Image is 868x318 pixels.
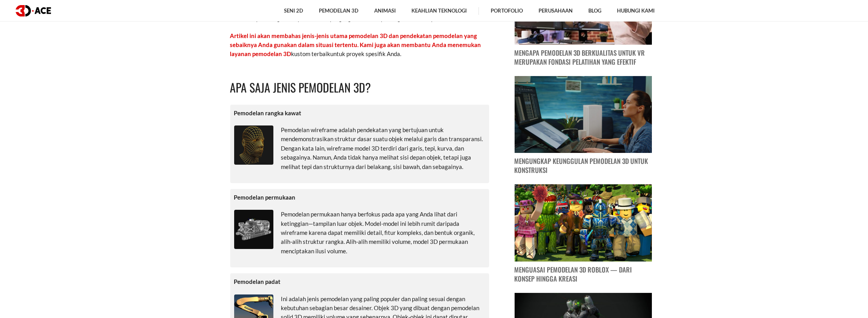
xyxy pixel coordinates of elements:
img: gambar postingan blog [515,76,652,153]
img: Kerangka model 3D [234,125,273,165]
font: Pemodelan permukaan [234,194,296,201]
font: Blog [588,7,601,14]
a: Artikel ini akan membahas jenis-jenis utama pemodelan 3D dan pendekatan pemodelan yang sebaiknya ... [230,32,481,58]
font: Menguasai Pemodelan 3D Roblox — Dari Konsep hingga Kreasi [515,265,632,283]
font: Keahlian Teknologi [411,7,467,14]
font: Animasi [374,7,396,14]
font: Pemodelan permukaan hanya berfokus pada apa yang Anda lihat dari ketinggian—tampilan luar objek. ... [281,211,475,254]
font: Apa Saja Jenis Pemodelan 3D? [230,78,371,96]
font: Mengungkap Keunggulan Pemodelan 3D untuk Konstruksi [515,156,648,175]
font: Pemodelan rangka kawat [234,109,302,116]
font: Mengapa Pemodelan 3D Berkualitas untuk VR Merupakan Fondasi Pelatihan yang Efektif [515,48,645,67]
font: Hubungi kami [617,7,655,14]
img: Model 3D suatu permukaan [234,210,273,249]
font: Pemodelan 3D [319,7,358,14]
font: Seni 2D [284,7,303,14]
a: gambar postingan blog Mengungkap Keunggulan Pemodelan 3D untuk Konstruksi [515,76,652,175]
img: gambar postingan blog [515,184,652,262]
font: Perusahaan [539,7,573,14]
font: Portofolio [491,7,523,14]
a: gambar postingan blog Menguasai Pemodelan 3D Roblox — Dari Konsep hingga Kreasi [515,184,652,283]
font: untuk proyek spesifik Anda. [331,50,402,57]
font: Pemodelan padat [234,278,281,285]
img: logo gelap [16,5,51,16]
font: kustom terbaik [291,50,331,57]
font: Pemodelan wireframe adalah pendekatan yang bertujuan untuk mendemonstrasikan struktur dasar suatu... [281,126,483,170]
